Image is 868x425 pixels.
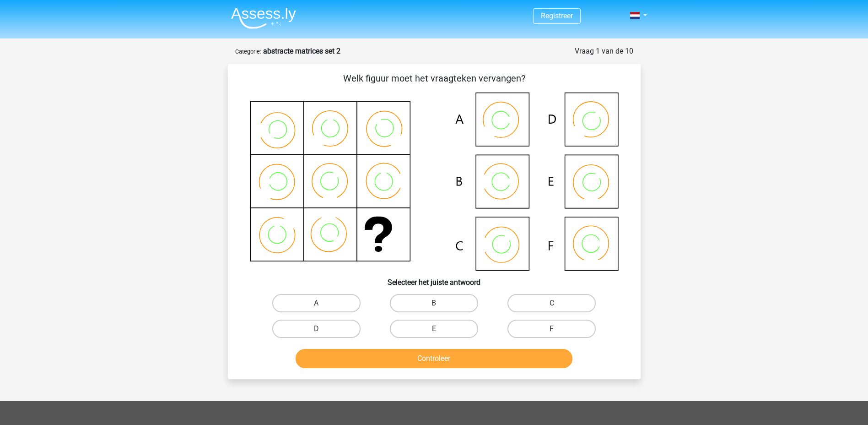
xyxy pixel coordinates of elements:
p: Welk figuur moet het vraagteken vervangen? [243,71,626,85]
div: Vraag 1 van de 10 [575,46,633,57]
label: D [272,320,361,338]
label: B [390,294,478,312]
button: Controleer [296,349,572,368]
a: Registreer [541,11,573,20]
label: A [272,294,361,312]
img: Assessly [231,7,296,29]
label: F [507,320,596,338]
h6: Selecteer het juiste antwoord [243,271,626,287]
strong: abstracte matrices set 2 [263,47,340,55]
label: E [390,320,478,338]
label: C [507,294,596,312]
small: Categorie: [235,48,261,55]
